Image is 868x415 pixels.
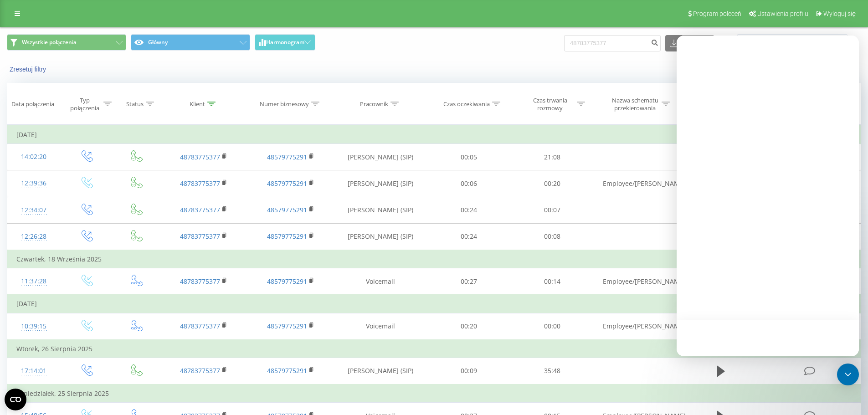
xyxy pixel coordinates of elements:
a: 48579775291 [267,366,307,375]
td: 00:05 [427,144,511,170]
td: [PERSON_NAME] (SIP) [334,358,427,384]
a: 48579775291 [267,232,307,241]
button: Harmonogram [255,34,315,51]
span: Harmonogram [266,39,304,46]
div: Data połączenia [11,100,54,108]
td: 35:48 [511,358,594,384]
div: 12:39:36 [16,174,51,192]
div: Czas oczekiwania [443,100,490,108]
a: 48783775377 [180,366,220,375]
button: Zresetuj filtry [7,65,51,73]
div: Czas trwania rozmowy [526,97,575,112]
td: 00:08 [511,223,594,250]
div: 11:37:28 [16,272,51,290]
td: Voicemail [334,268,427,295]
td: [PERSON_NAME] (SIP) [334,170,427,197]
div: Status [126,100,144,108]
td: Czwartek, 18 Września 2025 [7,250,861,268]
td: 00:06 [427,170,511,197]
td: 21:08 [511,144,594,170]
div: Numer biznesowy [260,100,309,108]
a: 48579775291 [267,153,307,161]
div: 12:34:07 [16,201,51,219]
button: Wszystkie połączenia [7,34,126,51]
td: Voicemail [334,313,427,340]
a: 48579775291 [267,205,307,214]
div: 17:14:01 [16,362,51,380]
td: Employee/[PERSON_NAME] [594,170,680,197]
span: Program poleceń [693,10,741,17]
div: Open Intercom Messenger [837,364,859,385]
td: [PERSON_NAME] (SIP) [334,197,427,223]
td: 00:00 [511,313,594,340]
a: 48783775377 [180,322,220,330]
div: 10:39:15 [16,318,51,335]
a: 48783775377 [180,205,220,214]
div: Nazwa schematu przekierowania [611,97,659,112]
td: Wtorek, 26 Sierpnia 2025 [7,340,861,358]
a: 48579775291 [267,322,307,330]
td: Employee/[PERSON_NAME] [594,268,680,295]
td: 00:07 [511,197,594,223]
div: 14:02:20 [16,148,51,166]
td: 00:24 [427,223,511,250]
a: 48579775291 [267,179,307,188]
td: 00:20 [511,170,594,197]
td: 00:24 [427,197,511,223]
span: Ustawienia profilu [757,10,808,17]
td: Poniedziałek, 25 Sierpnia 2025 [7,384,861,403]
a: 48783775377 [180,179,220,188]
a: 48783775377 [180,232,220,241]
input: Wyszukiwanie według numeru [564,35,661,51]
td: 00:14 [511,268,594,295]
a: 48579775291 [267,277,307,286]
div: Typ połączenia [68,97,101,112]
div: Pracownik [360,100,388,108]
div: 12:26:28 [16,228,51,246]
td: Employee/[PERSON_NAME] [594,313,680,340]
div: Klient [190,100,205,108]
a: 48783775377 [180,277,220,286]
td: 00:20 [427,313,511,340]
span: Wszystkie połączenia [22,39,77,46]
button: Open CMP widget [5,389,26,410]
td: 00:09 [427,358,511,384]
td: 00:27 [427,268,511,295]
td: [PERSON_NAME] (SIP) [334,144,427,170]
span: Wyloguj się [823,10,856,17]
td: [PERSON_NAME] (SIP) [334,223,427,250]
td: [DATE] [7,126,861,144]
td: [DATE] [7,295,861,313]
a: 48783775377 [180,153,220,161]
button: Eksport [665,35,714,51]
button: Główny [131,34,250,51]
